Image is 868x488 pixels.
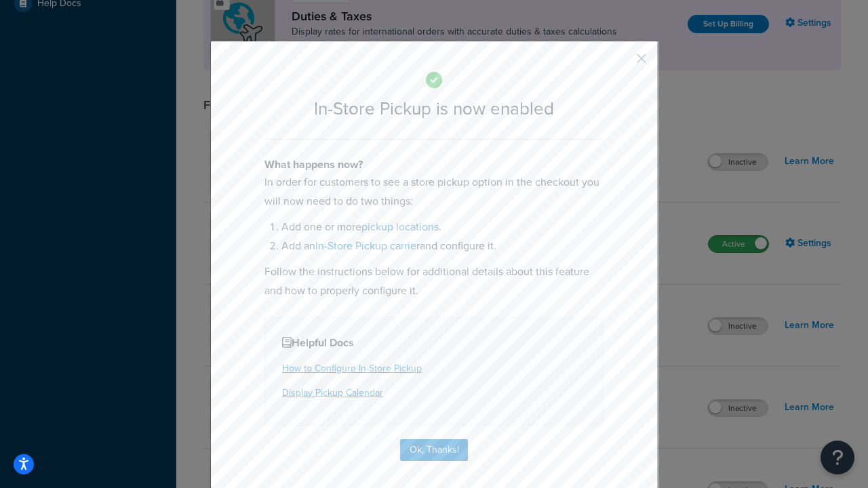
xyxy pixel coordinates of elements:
a: In-Store Pickup carrier [315,238,420,253]
h4: What happens now? [264,157,604,173]
a: pickup locations [361,219,439,235]
a: Display Pickup Calendar [282,386,383,400]
li: Add an and configure it. [281,237,604,256]
li: Add one or more . [281,218,604,237]
a: How to Configure In-Store Pickup [282,361,422,375]
p: Follow the instructions below for additional details about this feature and how to properly confi... [264,262,604,300]
p: In order for customers to see a store pickup option in the checkout you will now need to do two t... [264,173,604,211]
h4: Helpful Docs [282,335,586,351]
h2: In-Store Pickup is now enabled [264,99,604,119]
button: Ok, Thanks! [400,439,468,461]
